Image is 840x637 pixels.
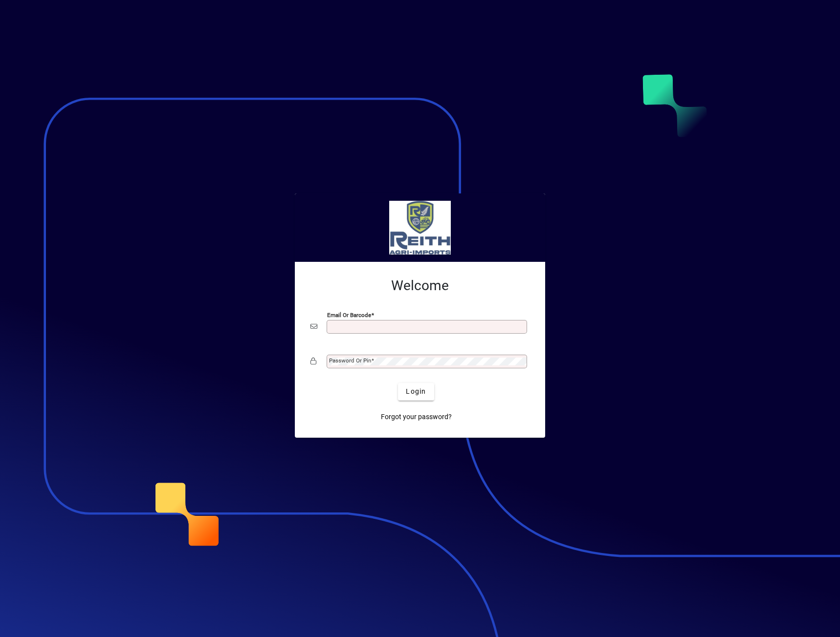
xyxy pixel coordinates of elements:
h2: Welcome [310,277,530,294]
mat-label: Password or Pin [329,357,371,364]
span: Login [406,386,426,397]
a: Forgot your password? [377,408,456,426]
mat-label: Email or Barcode [327,311,371,318]
span: Forgot your password? [381,412,452,422]
button: Login [398,383,434,401]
